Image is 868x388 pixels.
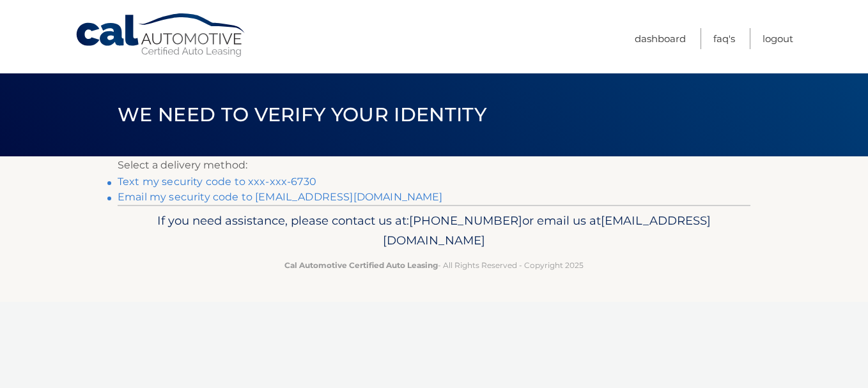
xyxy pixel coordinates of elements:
span: [PHONE_NUMBER] [409,213,522,228]
strong: Cal Automotive Certified Auto Leasing [284,260,438,270]
a: Email my security code to [EMAIL_ADDRESS][DOMAIN_NAME] [118,191,443,203]
a: FAQ's [713,28,735,49]
p: Select a delivery method: [118,156,750,174]
a: Text my security code to xxx-xxx-6730 [118,175,316,188]
span: We need to verify your identity [118,103,486,126]
p: - All Rights Reserved - Copyright 2025 [126,258,742,272]
a: Logout [763,28,793,49]
a: Cal Automotive [75,13,247,58]
a: Dashboard [635,28,686,49]
p: If you need assistance, please contact us at: or email us at [126,211,742,251]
